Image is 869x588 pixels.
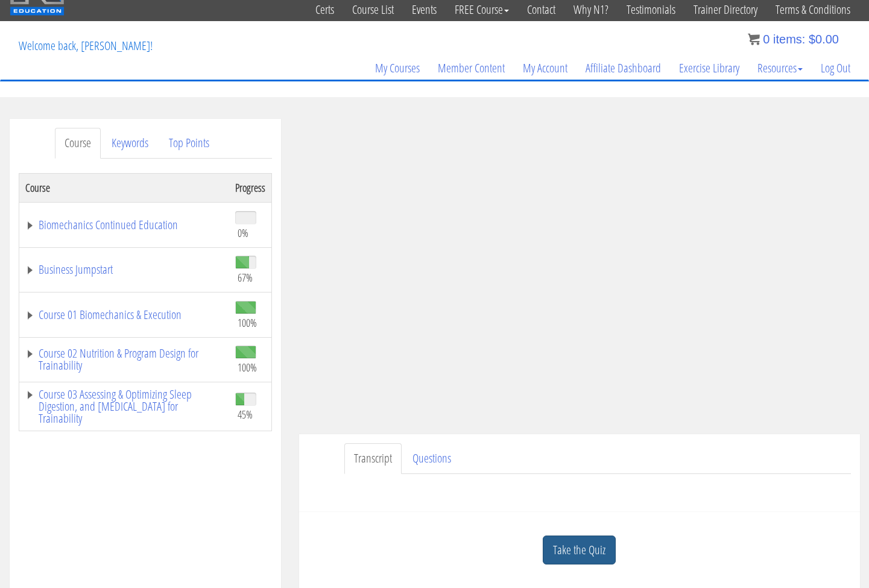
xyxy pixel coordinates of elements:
a: Course 01 Biomechanics & Execution [25,309,223,321]
img: icon11.png [748,33,760,45]
span: 45% [238,408,253,421]
th: Progress [229,173,272,202]
th: Course [19,173,229,202]
span: 0 [763,33,769,46]
a: Exercise Library [670,39,748,97]
a: Resources [748,39,812,97]
a: Course 02 Nutrition & Program Design for Trainability [25,347,223,371]
a: Business Jumpstart [25,264,223,276]
a: Course 03 Assessing & Optimizing Sleep Digestion, and [MEDICAL_DATA] for Trainability [25,388,223,425]
bdi: 0.00 [809,33,839,46]
span: $ [809,33,815,46]
a: My Courses [366,39,429,97]
a: Log Out [812,39,859,97]
a: Top Points [159,128,219,159]
a: My Account [514,39,577,97]
a: Transcript [344,443,402,474]
span: items: [773,33,805,46]
span: 67% [238,271,253,284]
p: Welcome back, [PERSON_NAME]! [10,22,162,70]
a: Affiliate Dashboard [577,39,670,97]
span: 100% [238,361,257,374]
a: Questions [403,443,461,474]
a: Member Content [429,39,514,97]
a: Keywords [102,128,158,159]
a: Take the Quiz [543,536,616,565]
a: Biomechanics Continued Education [25,219,223,231]
a: Course [55,128,101,159]
span: 0% [238,226,248,239]
a: 0 items: $0.00 [748,33,839,46]
span: 100% [238,316,257,329]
